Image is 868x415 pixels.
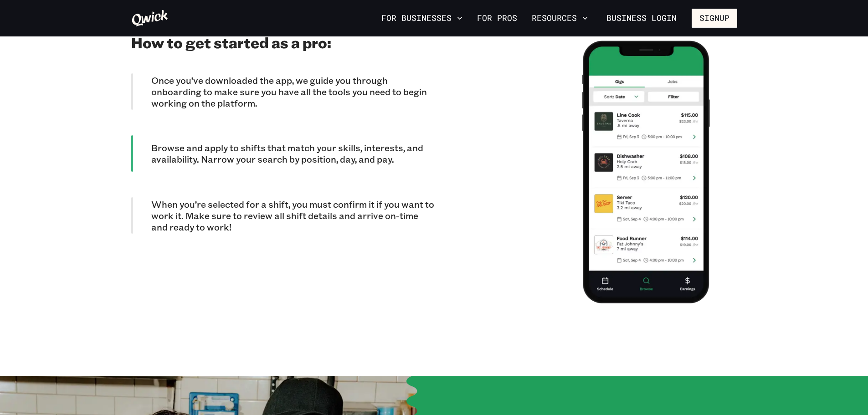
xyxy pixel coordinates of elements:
div: Browse and apply to shifts that match your skills, interests, and availability. Narrow your searc... [131,135,434,172]
p: Browse and apply to shifts that match your skills, interests, and availability. Narrow your searc... [151,142,434,165]
button: Signup [692,9,737,28]
div: When you’re selected for a shift, you must confirm it if you want to work it. Make sure to review... [131,197,434,234]
a: For Pros [473,10,521,26]
button: Resources [528,10,591,26]
p: Once you’ve downloaded the app, we guide you through onboarding to make sure you have all the too... [151,75,434,109]
p: When you’re selected for a shift, you must confirm it if you want to work it. Make sure to review... [151,199,434,233]
h2: How to get started as a pro: [131,33,434,51]
a: Business Login [599,9,684,28]
div: Once you’ve downloaded the app, we guide you through onboarding to make sure you have all the too... [131,73,434,110]
img: Step 2: How it Works [582,41,710,303]
button: For Businesses [378,10,466,26]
